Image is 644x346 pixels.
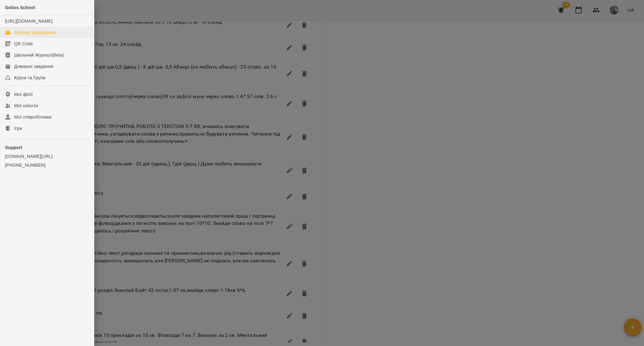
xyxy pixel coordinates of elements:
[14,63,53,70] div: Домашні завдання
[14,103,38,109] div: Мої клієнти
[5,5,35,10] span: Gelios School
[14,114,52,120] div: Мої співробітники
[14,41,33,47] div: QR Code
[14,75,45,81] div: Курси та Групи
[14,125,22,131] div: Ігри
[5,162,89,168] a: [PHONE_NUMBER]
[5,153,89,159] a: [DOMAIN_NAME][URL]
[5,19,53,24] a: [URL][DOMAIN_NAME]
[14,52,64,58] div: Шкільний Журнал(Beta)
[14,29,56,36] div: Журнал відвідувань
[14,91,33,98] div: Мої філії
[5,144,89,151] p: Support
